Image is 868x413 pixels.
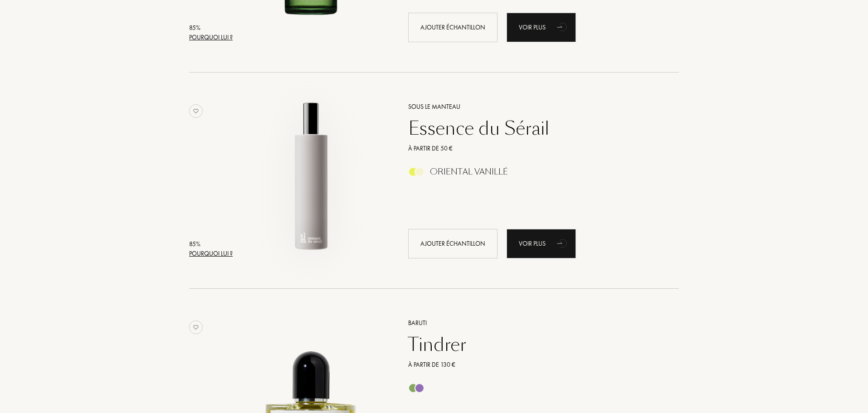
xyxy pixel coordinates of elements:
img: Essence du Sérail Sous le Manteau [236,101,387,252]
div: Oriental Vanillé [430,167,508,177]
a: Tindrer [401,334,666,355]
div: animation [554,234,572,252]
div: 85 % [189,239,233,249]
a: Essence du Sérail [401,117,666,139]
a: Essence du Sérail Sous le Manteau [236,91,395,269]
div: Voir plus [507,229,576,258]
a: Sous le Manteau [401,102,666,112]
img: no_like_p.png [189,321,203,334]
div: animation [554,18,572,36]
a: Baruti [401,318,666,328]
div: Ajouter échantillon [408,13,497,42]
div: Ajouter échantillon [408,229,497,258]
img: no_like_p.png [189,104,203,118]
a: Voir plusanimation [507,13,576,42]
a: À partir de 130 € [401,360,666,369]
a: Oriental Vanillé [401,170,666,179]
div: Pourquoi lui ? [189,249,233,258]
div: 85 % [189,23,233,33]
div: Voir plus [507,13,576,42]
a: Voir plusanimation [507,229,576,258]
a: À partir de 50 € [401,144,666,153]
div: Pourquoi lui ? [189,33,233,42]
